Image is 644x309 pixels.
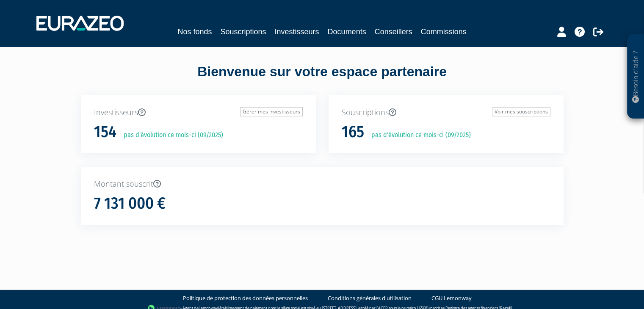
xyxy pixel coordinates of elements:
[274,26,319,38] a: Investisseurs
[36,16,124,31] img: 1732889491-logotype_eurazeo_blanc_rvb.png
[220,26,266,38] a: Souscriptions
[328,294,412,302] a: Conditions générales d'utilisation
[94,107,303,118] p: Investisseurs
[177,26,212,38] a: Nos fonds
[342,107,550,118] p: Souscriptions
[183,294,308,302] a: Politique de protection des données personnelles
[94,123,116,141] h1: 154
[240,107,303,116] a: Gérer mes investisseurs
[365,130,471,140] p: pas d'évolution ce mois-ci (09/2025)
[328,26,366,38] a: Documents
[94,179,550,190] p: Montant souscrit
[75,62,570,95] div: Bienvenue sur votre espace partenaire
[94,195,166,212] h1: 7 131 000 €
[118,130,223,140] p: pas d'évolution ce mois-ci (09/2025)
[375,26,412,38] a: Conseillers
[421,26,467,38] a: Commissions
[631,39,641,115] p: Besoin d'aide ?
[492,107,550,116] a: Voir mes souscriptions
[342,123,364,141] h1: 165
[431,294,472,302] a: CGU Lemonway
